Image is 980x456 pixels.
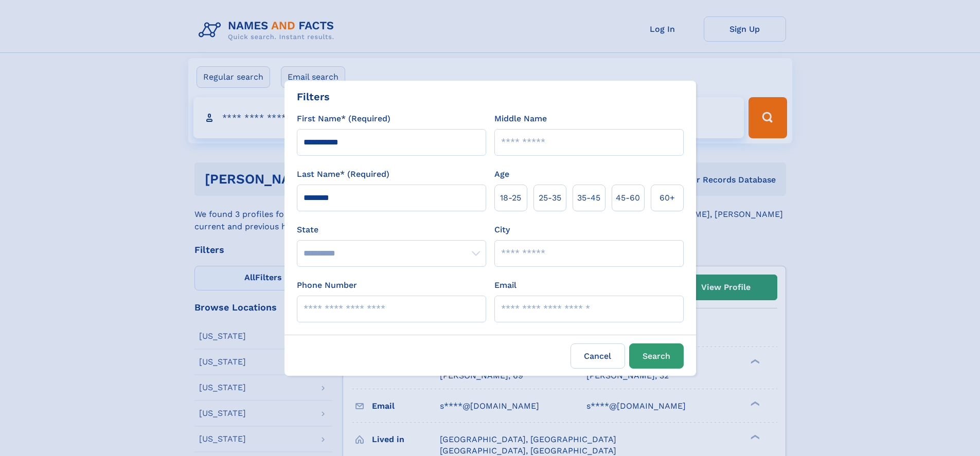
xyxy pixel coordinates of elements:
div: Filters [297,89,330,104]
label: City [494,224,510,236]
button: Search [629,343,684,369]
span: 35‑45 [577,192,600,204]
label: Age [494,168,509,180]
label: Email [494,279,516,291]
label: Cancel [571,343,625,369]
span: 45‑60 [616,192,640,204]
label: Middle Name [494,113,547,125]
span: 18‑25 [500,192,521,204]
label: State [297,224,486,236]
span: 25‑35 [539,192,561,204]
label: First Name* (Required) [297,113,390,125]
label: Phone Number [297,279,357,291]
label: Last Name* (Required) [297,168,389,180]
span: 60+ [660,192,675,204]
